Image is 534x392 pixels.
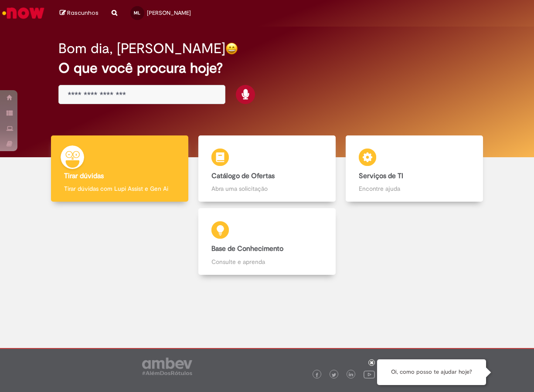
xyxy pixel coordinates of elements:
a: Rascunhos [60,9,99,17]
p: Consulte e aprenda [211,257,323,266]
a: Tirar dúvidas Tirar dúvidas com Lupi Assist e Gen Ai [46,135,193,202]
div: Oi, como posso te ajudar hoje? [377,359,486,385]
img: happy-face.png [225,42,238,55]
img: logo_footer_youtube.png [364,368,375,380]
b: Serviços de TI [359,172,403,180]
a: Catálogo de Ofertas Abra uma solicitação [193,135,340,202]
button: Iniciar Conversa de Suporte [495,359,521,385]
img: logo_footer_facebook.png [315,373,319,377]
img: ServiceNow [1,4,46,22]
p: Encontre ajuda [359,184,470,193]
p: Tirar dúvidas com Lupi Assist e Gen Ai [64,184,175,193]
p: Abra uma solicitação [211,184,323,193]
span: ML [134,10,140,16]
b: Catálogo de Ofertas [211,172,275,180]
a: Base de Conhecimento Consulte e aprenda [46,208,488,275]
h2: Bom dia, [PERSON_NAME] [58,41,225,56]
a: Serviços de TI Encontre ajuda [341,135,488,202]
img: logo_footer_linkedin.png [349,372,353,378]
b: Tirar dúvidas [64,172,104,180]
h2: O que você procura hoje? [58,61,475,76]
b: Base de Conhecimento [211,244,283,253]
img: logo_footer_ambev_rotulo_gray.png [142,358,192,375]
img: logo_footer_twitter.png [332,373,336,377]
span: [PERSON_NAME] [147,9,191,17]
span: Rascunhos [67,9,99,17]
